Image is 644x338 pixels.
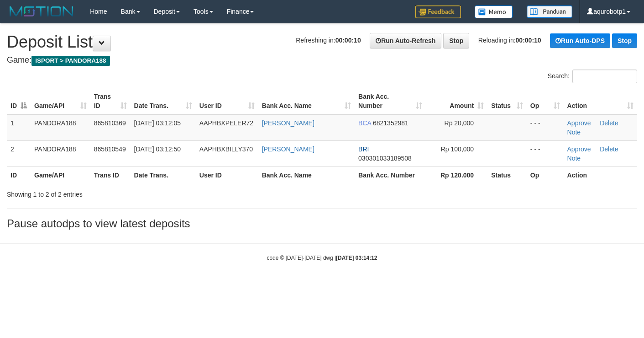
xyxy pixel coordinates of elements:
[7,5,76,18] img: MOTION_logo.png
[572,70,637,83] input: Search:
[94,145,126,153] span: 865810549
[131,88,196,114] th: Date Trans.: activate to sort column ascending
[258,166,355,183] th: Bank Acc. Name
[564,88,637,114] th: Action: activate to sort column ascending
[564,166,637,183] th: Action
[31,56,110,66] span: ISPORT > PANDORA188
[478,37,541,44] span: Reloading in:
[475,5,513,18] img: Button%20Memo.svg
[262,145,314,153] a: [PERSON_NAME]
[426,166,487,183] th: Rp 120.000
[196,166,258,183] th: User ID
[196,88,258,114] th: User ID: activate to sort column ascending
[7,218,637,230] h3: Pause autodps to view latest deposits
[7,33,637,51] h1: Deposit List
[336,255,377,261] strong: [DATE] 03:14:12
[550,33,610,48] a: Run Auto-DPS
[134,145,181,153] span: [DATE] 03:12:50
[358,119,371,127] span: BCA
[7,114,31,141] td: 1
[567,129,581,136] a: Note
[441,145,474,153] span: Rp 100,000
[487,88,527,114] th: Status: activate to sort column ascending
[7,166,31,183] th: ID
[94,119,126,127] span: 865810369
[567,119,591,127] a: Approve
[31,88,90,114] th: Game/API: activate to sort column ascending
[131,166,196,183] th: Date Trans.
[600,145,618,153] a: Delete
[516,37,541,44] strong: 00:00:10
[415,5,461,18] img: Feedback.jpg
[527,88,564,114] th: Op: activate to sort column ascending
[426,88,487,114] th: Amount: activate to sort column ascending
[527,114,564,141] td: - - -
[355,166,426,183] th: Bank Acc. Number
[567,155,581,162] a: Note
[199,119,253,127] span: AAPHBXPELER72
[358,145,369,153] span: BRI
[199,145,253,153] span: AAPHBXBILLY370
[134,119,181,127] span: [DATE] 03:12:05
[527,166,564,183] th: Op
[262,119,314,127] a: [PERSON_NAME]
[267,255,377,261] small: code © [DATE]-[DATE] dwg |
[527,140,564,166] td: - - -
[7,140,31,166] td: 2
[7,88,31,114] th: ID: activate to sort column descending
[358,155,412,162] span: Copy 030301033189508 to clipboard
[548,70,637,83] label: Search:
[373,119,408,127] span: Copy 6821352981 to clipboard
[443,33,469,48] a: Stop
[90,88,131,114] th: Trans ID: activate to sort column ascending
[7,56,637,65] h4: Game:
[296,37,361,44] span: Refreshing in:
[335,37,361,44] strong: 00:00:10
[487,166,527,183] th: Status
[31,140,90,166] td: PANDORA188
[31,166,90,183] th: Game/API
[527,5,572,18] img: panduan.png
[90,166,131,183] th: Trans ID
[31,114,90,141] td: PANDORA188
[600,119,618,127] a: Delete
[355,88,426,114] th: Bank Acc. Number: activate to sort column ascending
[370,33,441,48] a: Run Auto-Refresh
[567,145,591,153] a: Approve
[258,88,355,114] th: Bank Acc. Name: activate to sort column ascending
[612,33,637,48] a: Stop
[7,186,262,199] div: Showing 1 to 2 of 2 entries
[445,119,474,127] span: Rp 20,000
